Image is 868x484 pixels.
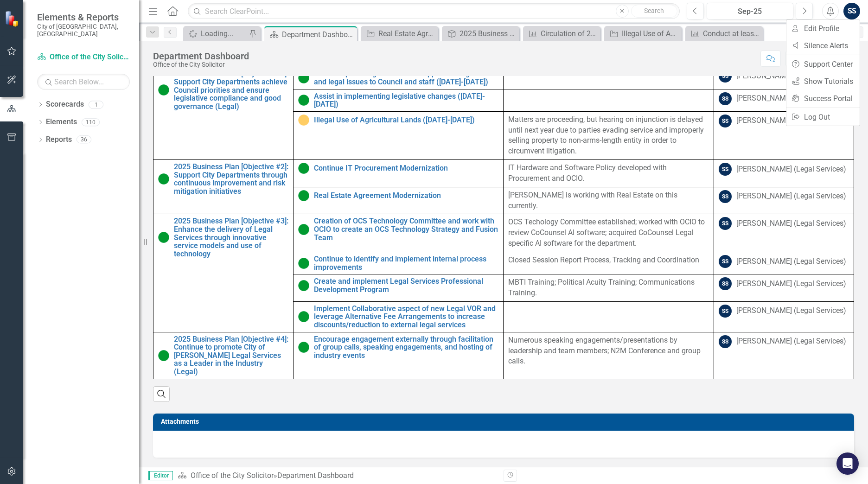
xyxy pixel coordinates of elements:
[736,218,846,229] div: [PERSON_NAME] (Legal Services)
[606,28,679,39] a: Illegal Use of Agricultural Lands ([DATE]-[DATE])
[82,118,100,126] div: 110
[174,335,288,376] a: 2025 Business Plan [Objective #4]: Continue to promote City of [PERSON_NAME] Legal Services as a ...
[541,28,598,39] div: Circulation of 2 educational legal newsletters to client groups
[298,95,309,106] img: Proceeding as Anticipated
[786,90,860,107] a: Success Portal
[504,160,714,187] td: Double-Click to Edit
[314,92,499,108] a: Assist in implementing legislative changes ([DATE]-[DATE])
[174,163,288,195] a: 2025 Business Plan [Objective #2]: Support City Departments through continuous improvement and ri...
[786,56,860,73] a: Support Center
[504,111,714,159] td: Double-Click to Edit
[688,28,760,39] a: Conduct at least 6 legal seminars for City Staff on areas of applicable law and compliance
[298,311,309,322] img: Proceeding as Anticipated
[504,252,714,274] td: Double-Click to Edit
[178,471,497,481] div: »
[714,67,854,89] td: Double-Click to Edit
[719,255,732,268] div: SS
[714,332,854,379] td: Double-Click to Edit
[843,3,860,19] button: SS
[719,305,732,318] div: SS
[508,335,709,367] p: Numerous speaking engagements/presentations by leadership and team members; N2M Conference and gr...
[153,61,249,68] div: Office of the City Solicitor
[508,190,709,211] p: [PERSON_NAME] is working with Real Estate on this currently.
[293,67,504,89] td: Double-Click to Edit Right Click for Context Menu
[710,6,790,17] div: Sep-25
[298,280,309,291] img: Proceeding as Anticipated
[508,277,709,299] p: MBTI Training; Political Acuity Training; Communications Training.
[46,99,84,110] a: Scorecards
[153,160,294,214] td: Double-Click to Edit Right Click for Context Menu
[444,28,517,39] a: 2025 Business Plan [Objective #1]: Support City Departments achieve Council priorities and ensure...
[703,28,760,39] div: Conduct at least 6 legal seminars for City Staff on areas of applicable law and compliance
[293,111,504,159] td: Double-Click to Edit Right Click for Context Menu
[293,274,504,302] td: Double-Click to Edit Right Click for Context Menu
[363,28,436,39] a: Real Estate Agreement Modernization
[736,71,846,82] div: [PERSON_NAME] (Legal Services)
[504,332,714,379] td: Double-Click to Edit
[736,191,846,202] div: [PERSON_NAME] (Legal Services)
[504,274,714,302] td: Double-Click to Edit
[714,111,854,159] td: Double-Click to Edit
[504,67,714,89] td: Double-Click to Edit
[293,332,504,379] td: Double-Click to Edit Right Click for Context Menu
[644,7,664,14] span: Search
[508,163,709,184] p: IT Hardware and Software Policy developed with Procurement and OCIO.
[293,187,504,214] td: Double-Click to Edit Right Click for Context Menu
[504,187,714,214] td: Double-Click to Edit
[77,136,91,144] div: 36
[158,350,169,361] img: Proceeding as Anticipated
[46,134,72,145] a: Reports
[714,89,854,111] td: Double-Click to Edit
[298,258,309,269] img: Proceeding as Anticipated
[786,20,860,37] a: Edit Profile
[153,214,294,332] td: Double-Click to Edit Right Click for Context Menu
[504,89,714,111] td: Double-Click to Edit
[37,23,130,38] small: City of [GEOGRAPHIC_DATA], [GEOGRAPHIC_DATA]
[719,163,732,176] div: SS
[158,232,169,243] img: Proceeding as Anticipated
[314,255,499,271] a: Continue to identify and implement internal process improvements
[293,301,504,332] td: Double-Click to Edit Right Click for Context Menu
[719,190,732,203] div: SS
[622,28,679,39] div: Illegal Use of Agricultural Lands ([DATE]-[DATE])
[714,252,854,274] td: Double-Click to Edit
[293,89,504,111] td: Double-Click to Edit Right Click for Context Menu
[185,28,247,39] a: Loading...
[504,214,714,252] td: Double-Click to Edit
[736,93,846,104] div: [PERSON_NAME] (Legal Services)
[314,217,499,242] a: Creation of OCS Technology Committee and work with OCIO to create an OCS Technology Strategy and ...
[314,116,499,124] a: Illegal Use of Agricultural Lands ([DATE]-[DATE])
[314,305,499,329] a: Implement Collaborative aspect of new Legal VOR and leverage Alternative Fee Arrangements to incr...
[174,70,288,110] a: 2025 Business Plan [Objective #1]: Support City Departments achieve Council priorities and ensure...
[719,70,732,83] div: SS
[378,28,436,39] div: Real Estate Agreement Modernization
[293,160,504,187] td: Double-Click to Edit Right Click for Context Menu
[293,252,504,274] td: Double-Click to Edit Right Click for Context Menu
[293,214,504,252] td: Double-Click to Edit Right Click for Context Menu
[282,29,355,40] div: Department Dashboard
[719,335,732,348] div: SS
[37,52,130,63] a: Office of the City Solicitor
[714,274,854,302] td: Double-Click to Edit
[719,115,732,127] div: SS
[174,217,288,258] a: 2025 Business Plan [Objective #3]: Enhance the delivery of Legal Services through innovative serv...
[836,452,859,475] div: Open Intercom Messenger
[158,173,169,185] img: Proceeding as Anticipated
[158,84,169,96] img: Proceeding as Anticipated
[736,306,846,316] div: [PERSON_NAME] (Legal Services)
[191,471,274,480] a: Office of the City Solicitor
[153,67,294,160] td: Double-Click to Edit Right Click for Context Menu
[736,336,846,347] div: [PERSON_NAME] (Legal Services)
[201,28,247,39] div: Loading...
[298,115,309,126] img: Monitoring Progress
[508,255,709,266] p: Closed Session Report Process, Tracking and Coordination
[188,3,680,19] input: Search ClearPoint...
[314,191,499,200] a: Real Estate Agreement Modernization
[37,12,130,23] span: Elements & Reports
[89,101,103,108] div: 1
[508,217,709,249] p: OCS Techology Committee established; worked with OCIO to review CoCounsel AI software; acquired C...
[5,11,21,27] img: ClearPoint Strategy
[786,73,860,90] a: Show Tutorials
[631,5,677,18] button: Search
